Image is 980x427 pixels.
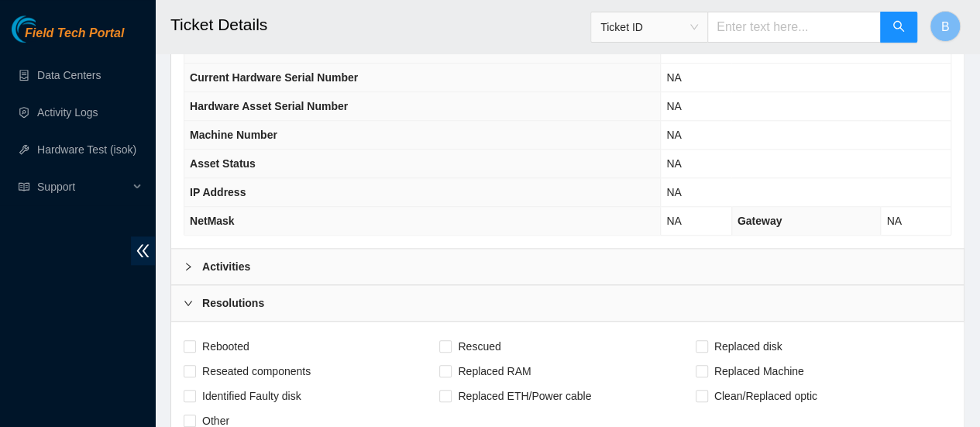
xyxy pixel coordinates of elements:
span: NA [666,71,681,84]
span: NetMask [190,215,235,227]
span: Rescued [452,334,507,359]
span: Replaced Machine [708,359,810,384]
a: Akamai TechnologiesField Tech Portal [12,28,124,48]
span: Hardware Asset Serial Number [190,100,348,112]
span: right [184,262,193,271]
button: search [880,12,917,43]
b: Activities [202,258,250,275]
span: read [19,181,29,192]
span: Replaced disk [708,334,789,359]
a: Hardware Test (isok) [37,143,136,156]
span: Machine Number [190,129,277,141]
b: Resolutions [202,294,264,312]
span: IP Address [190,186,246,198]
span: NA [666,157,681,170]
span: Clean/Replaced optic [708,384,824,408]
span: NA [666,186,681,198]
span: Replaced ETH/Power cable [452,384,597,408]
div: Resolutions [171,285,964,321]
span: search [892,20,905,35]
span: NA [666,100,681,112]
span: Reseated components [196,359,317,384]
span: NA [666,129,681,141]
a: Data Centers [37,69,101,81]
div: Activities [171,249,964,284]
span: Support [37,171,129,202]
span: NA [666,215,681,227]
a: Activity Logs [37,106,98,119]
span: Gateway [738,215,782,227]
button: B [930,11,961,42]
span: Rebooted [196,334,256,359]
span: B [941,17,950,36]
span: NA [886,215,901,227]
img: Akamai Technologies [12,15,78,43]
span: Asset Status [190,157,256,170]
span: Field Tech Portal [25,26,124,41]
span: right [184,298,193,308]
span: Current Hardware Serial Number [190,71,358,84]
span: Replaced RAM [452,359,537,384]
span: double-left [131,236,155,265]
span: Ticket ID [600,15,698,39]
span: Identified Faulty disk [196,384,308,408]
input: Enter text here... [707,12,881,43]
